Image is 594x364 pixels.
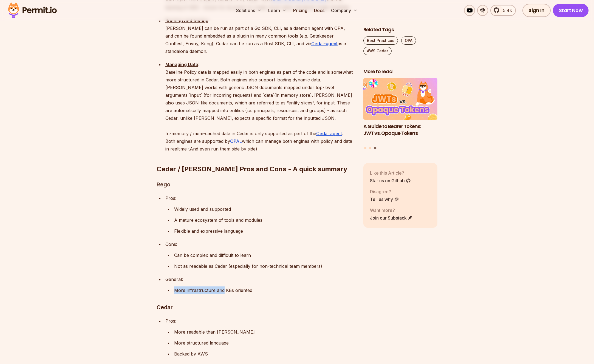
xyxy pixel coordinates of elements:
p: More structured language [174,339,355,347]
p: Disagree? [370,188,399,195]
h3: Cedar [157,303,355,312]
p: Not as readable as Cedar (especially for non-technical team members) [174,262,355,270]
h2: Cedar / [PERSON_NAME] Pros and Cons - A quick summary [157,143,355,174]
p: Can be complex and difficult to learn [174,251,355,259]
button: Solutions [234,5,264,16]
a: Cedar-agent [311,41,338,46]
li: 3 of 3 [363,78,437,144]
p: Pros: [165,317,355,325]
p: More infrastructure and K8s oriented [174,286,355,294]
h2: More to read [363,68,437,75]
button: Company [329,5,360,16]
strong: Running and testing [165,18,208,23]
a: Star us on Github [370,177,411,184]
p: Widely used and supported [174,205,355,213]
div: Posts [363,78,437,150]
img: Permit logo [5,1,59,20]
h2: Related Tags [363,26,437,33]
p: General: [165,275,355,283]
p: : [PERSON_NAME] can be run as part of a Go SDK, CLI, as a daemon agent with OPA, and can be found... [165,17,355,55]
p: Backed by AWS [174,350,355,358]
button: Go to slide 3 [374,147,376,149]
button: Learn [266,5,289,16]
p: A mature ecosystem of tools and modules [174,216,355,224]
h3: A Guide to Bearer Tokens: JWT vs. Opaque Tokens [363,123,437,137]
button: Go to slide 2 [369,147,371,149]
a: Tell us why [370,196,399,203]
a: Best Practices [363,36,398,45]
p: More readable than [PERSON_NAME] [174,328,355,336]
p: Want more? [370,207,413,214]
a: 5.4k [490,5,516,16]
a: Pricing [291,5,310,16]
a: Start Now [553,4,589,17]
span: 5.4k [500,7,512,14]
a: AWS Cedar [363,47,392,55]
a: A Guide to Bearer Tokens: JWT vs. Opaque TokensA Guide to Bearer Tokens: JWT vs. Opaque Tokens [363,78,437,144]
a: OPA [401,36,416,45]
p: Flexible and expressive language [174,227,355,235]
a: Cedar agent [316,131,342,136]
p: Cons: [165,240,355,248]
img: A Guide to Bearer Tokens: JWT vs. Opaque Tokens [363,78,437,120]
h3: Rego [157,180,355,189]
p: : Baseline Policy data is mapped easily in both engines as part of the code and is somewhat more ... [165,61,355,153]
a: Sign In [522,4,551,17]
a: OPAL [230,138,242,144]
a: Docs [312,5,327,16]
strong: Managing Data [165,62,198,67]
p: Pros: [165,194,355,202]
a: Join our Substack [370,215,413,221]
p: Like this Article? [370,170,411,176]
button: Go to slide 1 [364,147,366,149]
